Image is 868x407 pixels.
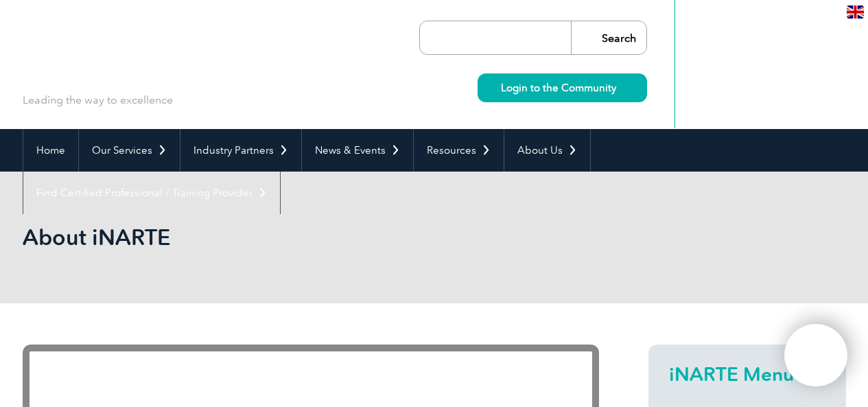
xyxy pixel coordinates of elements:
p: Leading the way to excellence [23,93,173,108]
img: svg+xml;nitro-empty-id=OTA2OjExNg==-1;base64,PHN2ZyB2aWV3Qm94PSIwIDAgNDAwIDQwMCIgd2lkdGg9IjQwMCIg... [799,338,833,373]
h2: iNARTE Menu [669,363,825,385]
input: Search [571,21,646,54]
a: About Us [504,129,590,172]
a: News & Events [302,129,413,172]
a: Our Services [79,129,180,172]
a: Login to the Community [478,73,647,102]
h2: About iNARTE [23,226,599,248]
img: en [847,5,864,19]
a: Find Certified Professional / Training Provider [23,172,280,214]
a: Industry Partners [180,129,301,172]
a: Home [23,129,78,172]
img: svg+xml;nitro-empty-id=MzU4OjIyMw==-1;base64,PHN2ZyB2aWV3Qm94PSIwIDAgMTEgMTEiIHdpZHRoPSIxMSIgaGVp... [616,84,624,91]
a: Resources [414,129,504,172]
